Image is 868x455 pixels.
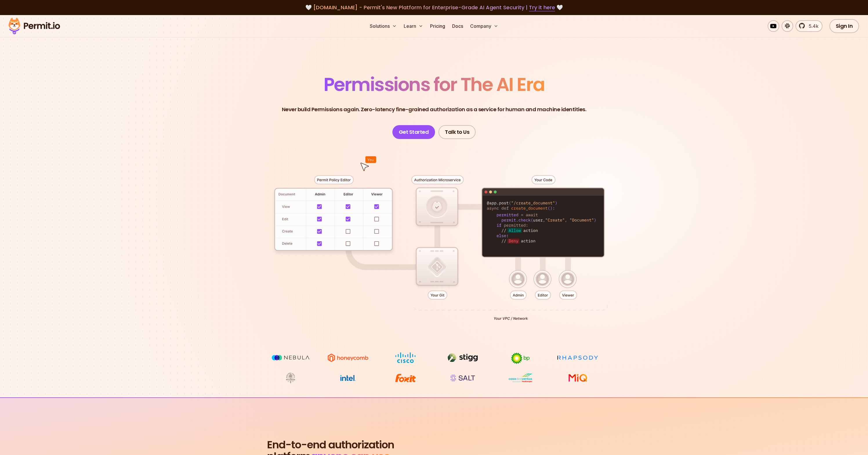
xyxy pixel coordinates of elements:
[556,352,599,363] img: Rhapsody Health
[529,4,555,11] a: Try it here
[441,372,485,383] img: salt
[267,439,394,451] span: End-to-end authorization
[6,16,63,36] img: Permit logo
[269,372,312,383] img: Maricopa County Recorder\'s Office
[326,352,370,363] img: Honeycomb
[450,20,465,32] a: Docs
[829,19,859,33] a: Sign In
[392,125,435,139] a: Get Started
[441,352,485,363] img: Stigg
[367,20,399,32] button: Solutions
[499,352,542,364] img: bp
[468,20,501,32] button: Company
[384,352,427,363] img: Cisco
[326,372,370,383] img: Intel
[324,72,545,97] span: Permissions for The AI Era
[384,372,427,383] img: Foxit
[428,20,447,32] a: Pricing
[14,3,854,12] div: 🤍 🤍
[282,105,586,114] p: Never build Permissions again. Zero-latency fine-grained authorization as a service for human and...
[499,372,542,383] img: Casa dos Ventos
[438,125,476,139] a: Talk to Us
[805,23,818,30] span: 5.4k
[795,20,822,32] a: 5.4k
[401,20,425,32] button: Learn
[269,352,312,363] img: Nebula
[313,4,555,11] span: [DOMAIN_NAME] - Permit's New Platform for Enterprise-Grade AI Agent Security |
[558,373,597,383] img: MIQ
